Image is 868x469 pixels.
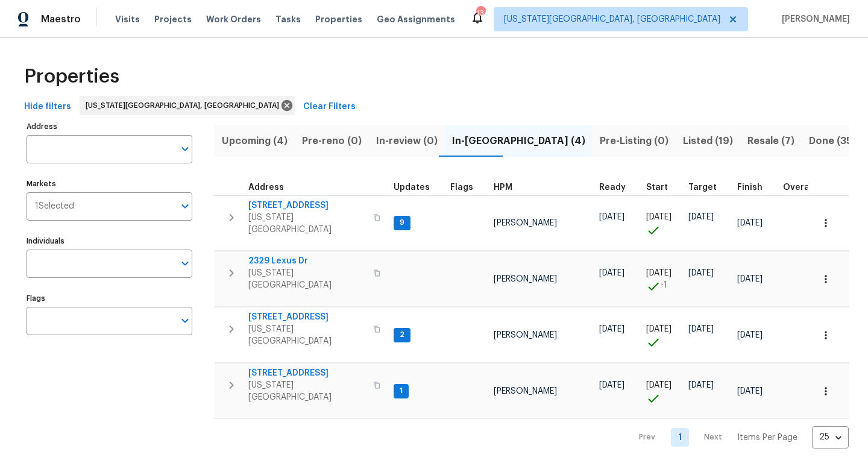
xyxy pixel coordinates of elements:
[688,269,714,277] span: [DATE]
[450,183,473,192] span: Flags
[394,183,430,192] span: Updates
[737,219,763,227] span: [DATE]
[248,311,366,323] span: [STREET_ADDRESS]
[688,325,714,333] span: [DATE]
[737,275,763,283] span: [DATE]
[783,183,814,192] span: Overall
[683,133,733,150] span: Listed (19)
[688,381,714,389] span: [DATE]
[812,421,849,453] div: 25
[476,7,485,19] div: 13
[504,13,720,25] span: [US_STATE][GEOGRAPHIC_DATA], [GEOGRAPHIC_DATA]
[646,381,671,389] span: [DATE]
[494,183,512,192] span: HPM
[599,269,624,277] span: [DATE]
[115,13,140,25] span: Visits
[737,387,763,395] span: [DATE]
[599,325,624,333] span: [DATE]
[248,267,366,291] span: [US_STATE][GEOGRAPHIC_DATA]
[177,140,193,157] button: Open
[494,275,557,283] span: [PERSON_NAME]
[777,13,850,25] span: [PERSON_NAME]
[599,183,637,192] div: Earliest renovation start date (first business day after COE or Checkout)
[646,183,668,192] span: Start
[641,364,684,419] td: Project started on time
[177,312,193,329] button: Open
[688,183,717,192] span: Target
[248,255,366,267] span: 2329 Lexus Dr
[452,133,585,150] span: In-[GEOGRAPHIC_DATA] (4)
[688,183,728,192] div: Target renovation project end date
[737,331,763,339] span: [DATE]
[19,96,76,118] button: Hide filters
[248,183,284,192] span: Address
[248,323,366,347] span: [US_STATE][GEOGRAPHIC_DATA]
[24,99,71,115] span: Hide filters
[27,123,192,130] label: Address
[737,183,763,192] span: Finish
[641,307,684,363] td: Project started on time
[177,198,193,215] button: Open
[671,428,689,447] a: Goto page 1
[494,331,557,339] span: [PERSON_NAME]
[41,13,81,25] span: Maestro
[646,325,671,333] span: [DATE]
[377,13,455,25] span: Geo Assignments
[737,432,797,444] p: Items Per Page
[27,238,192,245] label: Individuals
[747,133,794,150] span: Resale (7)
[599,213,624,221] span: [DATE]
[627,426,849,449] nav: Pagination Navigation
[494,219,557,227] span: [PERSON_NAME]
[376,133,438,150] span: In-review (0)
[35,201,74,212] span: 1 Selected
[248,200,366,212] span: [STREET_ADDRESS]
[395,330,409,340] span: 2
[737,183,773,192] div: Projected renovation finish date
[80,96,295,115] div: [US_STATE][GEOGRAPHIC_DATA], [GEOGRAPHIC_DATA]
[154,13,192,25] span: Projects
[86,99,284,112] span: [US_STATE][GEOGRAPHIC_DATA], [GEOGRAPHIC_DATA]
[27,295,192,302] label: Flags
[661,279,667,291] span: -1
[646,269,671,277] span: [DATE]
[24,71,119,83] span: Properties
[600,133,668,150] span: Pre-Listing (0)
[248,367,366,379] span: [STREET_ADDRESS]
[783,183,825,192] div: Days past target finish date
[395,386,407,396] span: 1
[646,213,671,221] span: [DATE]
[275,15,301,24] span: Tasks
[315,13,362,25] span: Properties
[302,133,362,150] span: Pre-reno (0)
[248,379,366,403] span: [US_STATE][GEOGRAPHIC_DATA]
[494,387,557,395] span: [PERSON_NAME]
[641,251,684,307] td: Project started 1 days early
[248,212,366,236] span: [US_STATE][GEOGRAPHIC_DATA]
[646,183,679,192] div: Actual renovation start date
[177,255,193,272] button: Open
[809,133,863,150] span: Done (359)
[27,180,192,187] label: Markets
[206,13,261,25] span: Work Orders
[599,381,624,389] span: [DATE]
[688,213,714,221] span: [DATE]
[298,96,360,118] button: Clear Filters
[599,183,626,192] span: Ready
[222,133,288,150] span: Upcoming (4)
[395,218,409,228] span: 9
[641,195,684,251] td: Project started on time
[303,99,356,115] span: Clear Filters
